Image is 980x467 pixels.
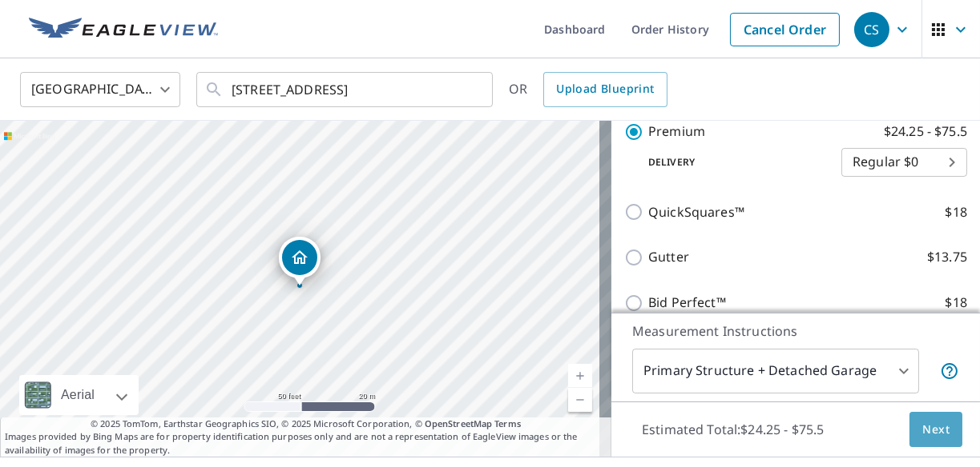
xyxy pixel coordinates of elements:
p: Measurement Instructions [632,321,959,341]
div: [GEOGRAPHIC_DATA] [20,67,180,112]
a: Terms [494,417,521,429]
span: Upload Blueprint [556,79,654,99]
a: Upload Blueprint [543,72,667,107]
span: Your report will include the primary structure and a detached garage if one exists. [940,361,959,381]
a: Cancel Order [730,13,840,46]
p: Delivery [624,155,841,170]
div: OR [509,72,667,107]
p: Bid Perfect™ [648,293,726,313]
p: $18 [946,293,967,313]
p: Estimated Total: $24.25 - $75.5 [629,412,837,447]
a: Current Level 19, Zoom Out [568,388,592,412]
span: Next [922,420,950,440]
div: Aerial [19,375,139,415]
div: CS [854,12,889,47]
p: Premium [648,122,705,142]
span: © 2025 TomTom, Earthstar Geographics SIO, © 2025 Microsoft Corporation, © [91,417,521,431]
div: Aerial [56,375,99,415]
p: Gutter [648,247,689,267]
button: Next [909,412,962,448]
input: Search by address or latitude-longitude [232,67,460,112]
div: Primary Structure + Detached Garage [632,349,919,393]
img: EV Logo [29,18,218,42]
div: Regular $0 [841,140,967,185]
p: $24.25 - $75.5 [884,122,967,142]
p: $18 [946,202,967,222]
div: Dropped pin, building 1, Residential property, 5968 S Shore Ct Clear Lake, IA 50428 [279,237,321,286]
p: QuickSquares™ [648,202,744,222]
p: $13.75 [927,247,967,267]
a: OpenStreetMap [425,417,492,429]
a: Current Level 19, Zoom In [568,364,592,388]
